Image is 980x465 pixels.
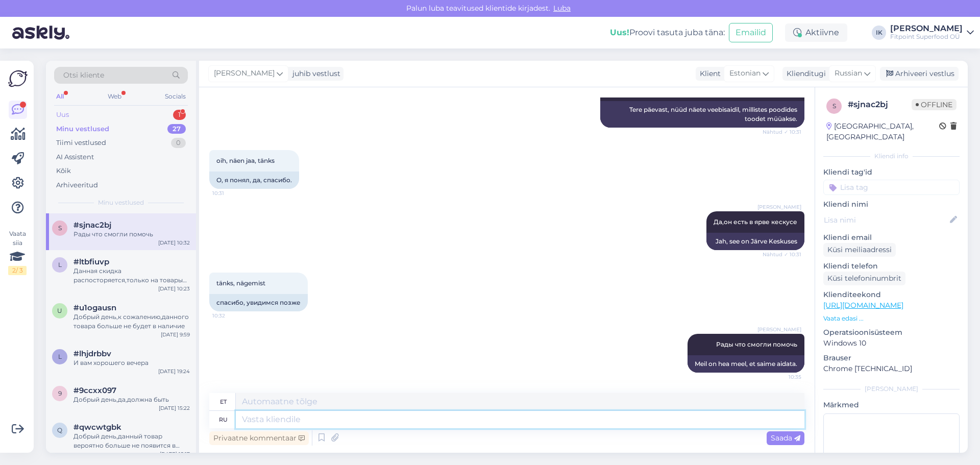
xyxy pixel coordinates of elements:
[890,33,963,41] div: Fitpoint Superfood OÜ
[8,229,27,275] div: Vaata siia
[58,353,62,360] span: l
[209,294,308,311] div: спасибо, увидимся позже
[823,338,960,349] p: Windows 10
[212,312,251,320] span: 10:32
[163,90,188,103] div: Socials
[73,395,190,404] div: Добрый день,да,должна быть
[823,289,960,300] p: Klienditeekond
[763,373,801,381] span: 10:35
[823,400,960,410] p: Märkmed
[158,239,190,247] div: [DATE] 10:32
[159,404,190,412] div: [DATE] 15:22
[763,128,801,136] span: Nähtud ✓ 10:31
[54,90,66,103] div: All
[696,68,721,79] div: Klient
[58,389,62,397] span: 9
[56,110,69,120] div: Uus
[823,152,960,161] div: Kliendi info
[73,257,109,266] span: #ltbfiuvp
[714,218,797,226] span: Да,он есть в ярве кескусе
[73,386,116,395] span: #9ccxx097
[167,124,186,134] div: 27
[706,233,804,250] div: Jah, see on Järve Keskuses
[823,261,960,272] p: Kliendi telefon
[98,198,144,207] span: Minu vestlused
[160,450,190,458] div: [DATE] 15:17
[848,99,912,111] div: # sjnac2bj
[826,121,939,142] div: [GEOGRAPHIC_DATA], [GEOGRAPHIC_DATA]
[288,68,340,79] div: juhib vestlust
[890,25,974,41] a: [PERSON_NAME]Fitpoint Superfood OÜ
[785,23,847,42] div: Aktiivne
[8,69,28,88] img: Askly Logo
[832,102,836,110] span: s
[823,272,905,285] div: Küsi telefoninumbrit
[823,301,903,310] a: [URL][DOMAIN_NAME]
[550,4,574,13] span: Luba
[8,266,27,275] div: 2 / 3
[823,363,960,374] p: Chrome [TECHNICAL_ID]
[823,384,960,394] div: [PERSON_NAME]
[214,68,275,79] span: [PERSON_NAME]
[58,224,62,232] span: s
[757,326,801,333] span: [PERSON_NAME]
[823,180,960,195] input: Lisa tag
[73,266,190,285] div: Данная скидка распосторяется,только на товары iconfit,это указано в условиях кампании
[57,307,62,314] span: u
[220,393,227,410] div: et
[716,340,797,348] span: Рады что смогли помочь
[729,68,761,79] span: Estonian
[73,303,116,312] span: #u1ogausn
[823,327,960,338] p: Operatsioonisüsteem
[158,368,190,375] div: [DATE] 19:24
[880,67,959,81] div: Arhiveeri vestlus
[73,312,190,331] div: Добрый день,к сожалению,данного товара больше не будет в наличие
[56,180,98,190] div: Arhiveeritud
[763,251,801,258] span: Nähtud ✓ 10:31
[757,203,801,211] span: [PERSON_NAME]
[823,314,960,323] p: Vaata edasi ...
[73,349,111,358] span: #lhjdrbbv
[216,157,275,164] span: oih, näen jaa, tänks
[782,68,826,79] div: Klienditugi
[688,355,804,373] div: Meil on hea meel, et saime aidata.
[212,189,251,197] span: 10:31
[610,27,725,39] div: Proovi tasuta juba täna:
[73,432,190,450] div: Добрый день,данный товар вероятно больше не появится в продаже
[106,90,124,103] div: Web
[219,411,228,428] div: ru
[610,28,629,37] b: Uus!
[73,358,190,368] div: И вам хорошего вечера
[56,138,106,148] div: Tiimi vestlused
[63,70,104,81] span: Otsi kliente
[872,26,886,40] div: IK
[823,199,960,210] p: Kliendi nimi
[73,221,111,230] span: #sjnac2bj
[56,152,94,162] div: AI Assistent
[890,25,963,33] div: [PERSON_NAME]
[158,285,190,292] div: [DATE] 10:23
[58,261,62,268] span: l
[56,166,71,176] div: Kõik
[173,110,186,120] div: 1
[209,431,309,445] div: Privaatne kommentaar
[600,101,804,128] div: Tere päevast, nüüd näete veebisaidil, millistes poodides toodet müüakse.
[73,230,190,239] div: Рады что смогли помочь
[729,23,773,42] button: Emailid
[209,172,299,189] div: О, я понял, да, спасибо.
[771,433,800,443] span: Saada
[912,99,957,110] span: Offline
[73,423,121,432] span: #qwcwtgbk
[161,331,190,338] div: [DATE] 9:59
[824,214,948,226] input: Lisa nimi
[823,232,960,243] p: Kliendi email
[216,279,265,287] span: tänks, nägemist
[835,68,862,79] span: Russian
[823,353,960,363] p: Brauser
[56,124,109,134] div: Minu vestlused
[823,243,896,257] div: Küsi meiliaadressi
[57,426,62,434] span: q
[171,138,186,148] div: 0
[823,167,960,178] p: Kliendi tag'id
